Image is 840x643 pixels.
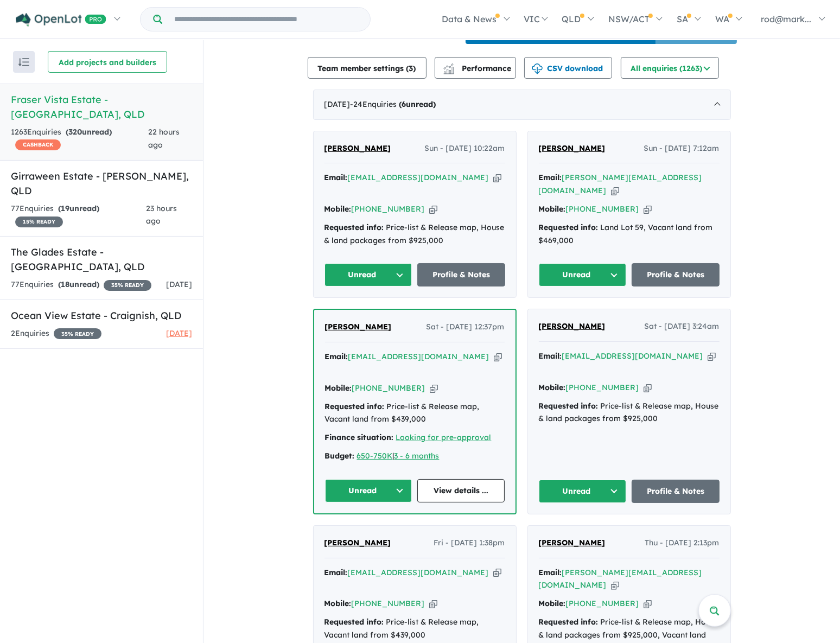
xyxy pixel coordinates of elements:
button: Copy [429,598,437,609]
span: 35 % READY [54,328,101,339]
span: [PERSON_NAME] [325,322,392,332]
h5: Fraser Vista Estate - [GEOGRAPHIC_DATA] , QLD [11,92,192,122]
span: 320 [68,127,82,137]
div: 2 Enquir ies [11,327,101,340]
a: Profile & Notes [632,263,720,287]
span: - 24 Enquir ies [351,99,436,109]
h5: Ocean View Estate - Craignish , QLD [11,308,192,323]
a: [PERSON_NAME] [539,142,606,155]
span: 6 [402,99,406,109]
a: [EMAIL_ADDRESS][DOMAIN_NAME] [348,568,489,577]
button: Unread [325,479,412,502]
strong: Mobile: [539,383,566,392]
button: Add projects and builders [48,51,167,73]
strong: ( unread) [66,127,112,137]
a: [PERSON_NAME] [539,537,606,550]
strong: Requested info: [539,222,599,232]
button: Copy [429,203,437,215]
span: Thu - [DATE] 2:13pm [645,537,720,550]
strong: Requested info: [324,617,384,627]
a: [PERSON_NAME] [325,321,392,334]
strong: Mobile: [325,383,352,393]
strong: Mobile: [324,599,352,608]
u: 650-750K [357,451,393,461]
a: [EMAIL_ADDRESS][DOMAIN_NAME] [348,173,489,182]
a: Profile & Notes [417,263,505,287]
strong: Mobile: [539,204,566,214]
button: Copy [644,203,652,215]
div: Price-list & Release map, House & land packages from $925,000 [539,400,720,426]
div: Price-list & Release map, Vacant land from $439,000 [325,400,505,426]
button: Team member settings (3) [308,57,427,79]
a: [PHONE_NUMBER] [566,599,639,608]
button: Copy [708,351,716,362]
img: sort.svg [18,58,29,66]
a: 3 - 6 months [394,451,440,461]
span: [PERSON_NAME] [539,321,606,331]
strong: Email: [324,173,348,182]
h5: Girraween Estate - [PERSON_NAME] , QLD [11,169,192,198]
a: [PHONE_NUMBER] [352,204,425,214]
button: Copy [611,580,619,591]
strong: Requested info: [324,222,384,232]
img: line-chart.svg [443,63,453,69]
a: [PERSON_NAME][EMAIL_ADDRESS][DOMAIN_NAME] [539,173,702,195]
button: Copy [644,598,652,609]
strong: ( unread) [399,99,436,109]
a: [PERSON_NAME] [324,142,391,155]
button: Copy [611,185,619,196]
strong: Email: [539,173,562,182]
a: [EMAIL_ADDRESS][DOMAIN_NAME] [348,352,489,361]
strong: Mobile: [539,599,566,608]
strong: Requested info: [539,617,599,627]
div: 77 Enquir ies [11,202,146,228]
strong: Mobile: [324,204,352,214]
strong: Finance situation: [325,432,394,442]
span: [DATE] [166,328,192,338]
a: View details ... [417,479,505,502]
span: 23 hours ago [146,203,177,226]
a: [EMAIL_ADDRESS][DOMAIN_NAME] [562,351,703,361]
strong: Email: [324,568,348,577]
div: Price-list & Release map, Vacant land from $439,000 [324,616,505,642]
h5: The Glades Estate - [GEOGRAPHIC_DATA] , QLD [11,245,192,274]
strong: ( unread) [58,279,99,289]
div: Land Lot 59, Vacant land from $469,000 [539,221,720,247]
strong: Budget: [325,451,355,461]
button: Copy [493,567,501,578]
button: Performance [435,57,516,79]
input: Try estate name, suburb, builder or developer [164,8,368,31]
span: 22 hours ago [148,127,180,150]
img: download icon [532,63,543,74]
span: 15 % READY [15,217,63,227]
span: CASHBACK [15,139,61,150]
a: [PERSON_NAME] [539,320,606,333]
span: [PERSON_NAME] [539,538,606,547]
button: Copy [493,172,501,183]
a: [PHONE_NUMBER] [566,204,639,214]
span: [PERSON_NAME] [539,143,606,153]
span: 35 % READY [104,280,151,291]
strong: Email: [539,351,562,361]
div: 77 Enquir ies [11,278,151,291]
strong: Email: [325,352,348,361]
a: Looking for pre-approval [396,432,492,442]
button: Copy [644,382,652,393]
button: Copy [494,351,502,362]
img: Openlot PRO Logo White [16,13,106,27]
span: [DATE] [166,279,192,289]
img: bar-chart.svg [443,67,454,74]
a: [PHONE_NUMBER] [566,383,639,392]
span: [PERSON_NAME] [324,143,391,153]
span: 18 [61,279,69,289]
div: 1263 Enquir ies [11,126,148,152]
button: All enquiries (1263) [621,57,719,79]
span: Sun - [DATE] 7:12am [644,142,720,155]
strong: Requested info: [325,402,385,411]
span: Fri - [DATE] 1:38pm [434,537,505,550]
strong: ( unread) [58,203,99,213]
a: Profile & Notes [632,480,720,503]
span: rod@mark... [761,14,811,24]
span: Sun - [DATE] 10:22am [425,142,505,155]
